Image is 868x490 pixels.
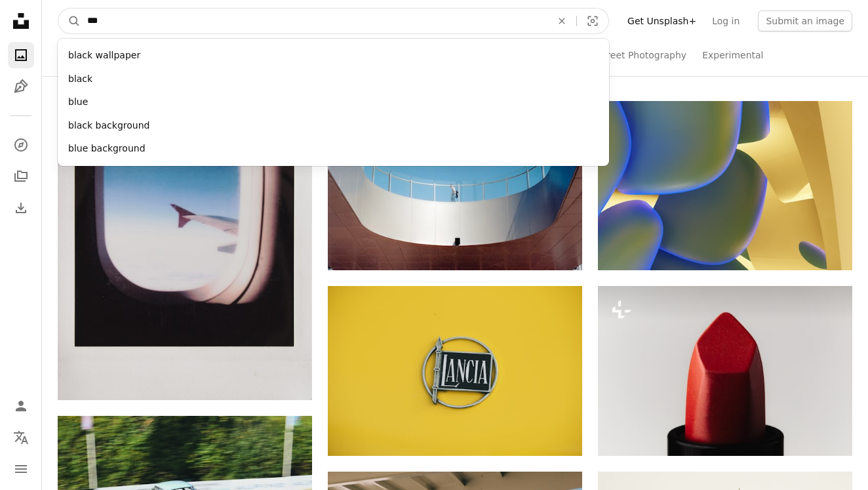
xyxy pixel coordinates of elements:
a: Street Photography [597,34,686,76]
a: Get Unsplash+ [620,10,704,31]
img: View from an airplane window, looking at the wing. [58,101,312,400]
form: Find visuals sitewide [58,8,609,34]
div: black wallpaper [58,44,609,68]
a: Close-up of a red lipstick bullet [598,365,852,377]
img: Modern architecture with a person on a balcony [328,101,582,270]
a: Experimental [702,34,763,76]
a: Photos [8,42,34,68]
div: blue background [58,137,609,161]
a: Abstract organic shapes with blue and yellow gradients [598,180,852,192]
a: Log in [704,10,747,31]
a: View from an airplane window, looking at the wing. [58,244,312,256]
button: Menu [8,456,34,482]
a: Log in / Sign up [8,393,34,419]
div: black background [58,114,609,138]
img: Close-up of a red lipstick bullet [598,286,852,455]
button: Search Unsplash [58,9,81,33]
img: Lancia logo on a yellow background [328,286,582,455]
img: Abstract organic shapes with blue and yellow gradients [598,101,852,270]
button: Visual search [577,9,608,33]
a: Collections [8,163,34,190]
button: Language [8,424,34,451]
button: Clear [547,9,576,33]
a: Lancia logo on a yellow background [328,365,582,377]
a: Modern architecture with a person on a balcony [328,180,582,192]
a: Illustrations [8,73,34,100]
div: black [58,68,609,91]
a: Explore [8,132,34,158]
a: Home — Unsplash [8,8,34,37]
a: Download History [8,195,34,221]
div: blue [58,91,609,114]
button: Submit an image [758,10,852,31]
